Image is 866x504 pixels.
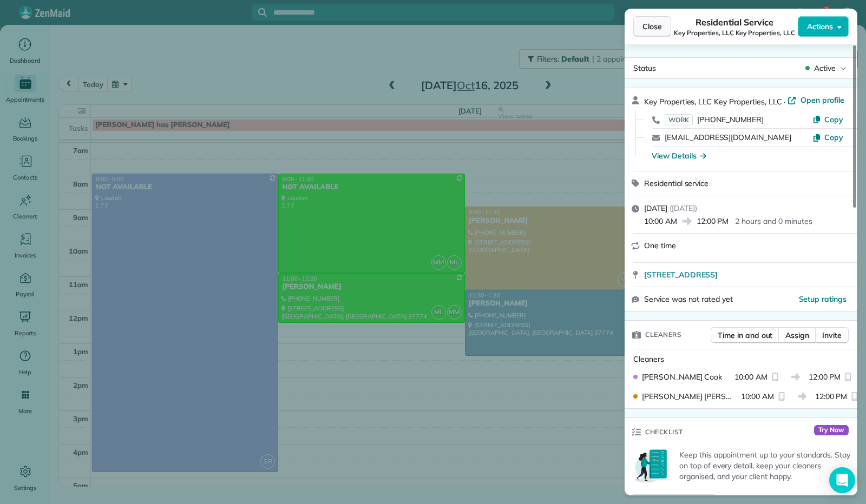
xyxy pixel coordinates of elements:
[652,150,706,161] button: View Details
[674,29,795,37] span: Key Properties, LLC Key Properties, LLC
[782,97,788,106] span: ·
[778,327,816,343] button: Assign
[642,391,737,402] span: [PERSON_NAME] [PERSON_NAME]
[718,330,772,341] span: Time in and out
[645,427,683,437] span: Checklist
[741,391,774,402] span: 10:00 AM
[814,425,849,436] span: Try Now
[822,330,842,341] span: Invite
[696,16,773,29] span: Residential Service
[799,294,847,304] span: Setup ratings
[824,132,843,142] span: Copy
[734,372,767,382] span: 10:00 AM
[809,372,841,382] span: 12:00 PM
[801,95,844,105] span: Open profile
[644,269,718,280] span: [STREET_ADDRESS]
[644,203,667,213] span: [DATE]
[812,114,843,125] button: Copy
[665,132,791,142] a: [EMAIL_ADDRESS][DOMAIN_NAME]
[824,115,843,124] span: Copy
[711,327,779,343] button: Time in and out
[812,132,843,143] button: Copy
[697,216,729,227] span: 12:00 PM
[829,467,855,493] div: Open Intercom Messenger
[644,294,733,305] span: Service was not rated yet
[814,63,836,74] span: Active
[642,21,662,32] span: Close
[788,95,844,105] a: Open profile
[815,391,848,402] span: 12:00 PM
[642,372,722,382] span: [PERSON_NAME] Cook
[697,115,764,124] span: [PHONE_NUMBER]
[670,203,697,213] span: ( [DATE] )
[807,21,833,32] span: Actions
[679,449,851,482] p: Keep this appointment up to your standards. Stay on top of every detail, keep your cleaners organ...
[799,294,847,304] button: Setup ratings
[633,16,671,37] button: Close
[785,330,809,341] span: Assign
[735,216,812,227] p: 2 hours and 0 minutes
[645,329,681,340] span: Cleaners
[633,63,656,73] span: Status
[644,178,708,188] span: Residential service
[633,354,664,364] span: Cleaners
[665,114,693,125] span: WORK
[644,97,782,107] span: Key Properties, LLC Key Properties, LLC
[644,216,677,227] span: 10:00 AM
[815,327,849,343] button: Invite
[644,241,676,250] span: One time
[644,269,851,280] a: [STREET_ADDRESS]
[665,114,764,125] a: WORK[PHONE_NUMBER]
